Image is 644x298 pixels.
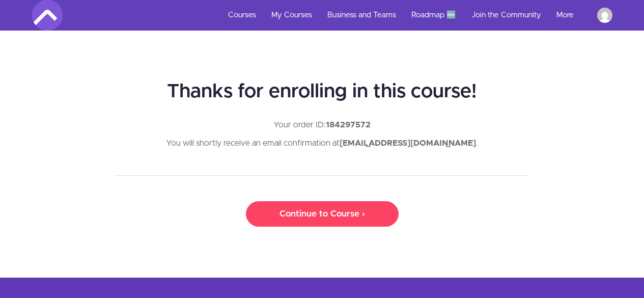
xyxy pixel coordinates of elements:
p: You will shortly receive an email confirmation at . [115,137,529,150]
strong: [EMAIL_ADDRESS][DOMAIN_NAME] [340,139,476,147]
strong: 184297572 [326,121,371,129]
a: Continue to Course › [246,201,399,227]
img: spoken.1952@gmail.com [597,8,612,23]
h1: Thanks for enrolling in this course! [115,82,529,103]
p: Your order ID: [115,118,529,131]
